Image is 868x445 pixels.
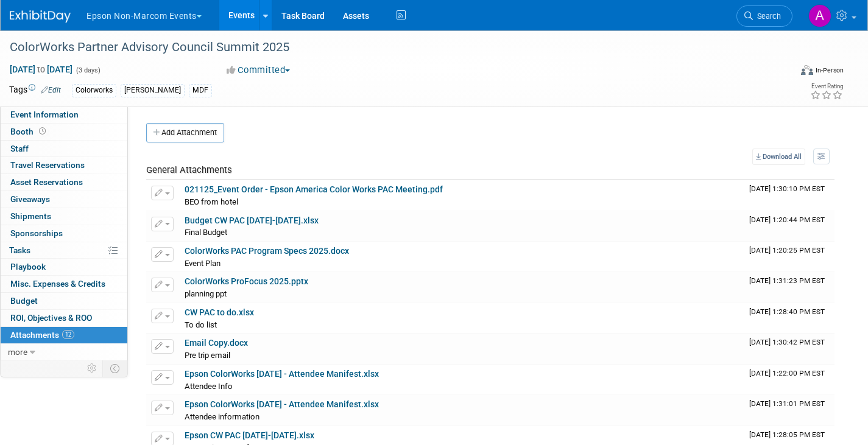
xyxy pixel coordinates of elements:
span: Travel Reservations [10,160,85,170]
a: Budget [1,293,127,309]
span: Sponsorships [10,228,63,238]
span: Upload Timestamp [749,338,825,346]
span: ROI, Objectives & ROO [10,313,92,323]
span: 12 [62,330,74,339]
td: Toggle Event Tabs [103,360,128,376]
a: Epson CW PAC [DATE]-[DATE].xlsx [185,430,314,440]
div: Colorworks [72,84,116,97]
span: (3 days) [75,66,101,74]
div: Event Format [720,63,844,82]
a: Budget CW PAC [DATE]-[DATE].xlsx [185,215,319,225]
a: Sponsorships [1,225,127,242]
span: Staff [10,144,29,153]
td: Upload Timestamp [744,303,834,334]
span: BEO from hotel [185,197,238,206]
span: Attendee Info [185,382,233,391]
button: Add Attachment [146,123,224,142]
a: Email Copy.docx [185,338,248,348]
span: Upload Timestamp [749,215,825,224]
div: Event Rating [810,83,843,89]
img: Format-Inperson.png [801,65,813,75]
div: ColorWorks Partner Advisory Council Summit 2025 [5,37,772,58]
span: Pre trip email [185,351,230,360]
span: Final Budget [185,228,227,237]
td: Upload Timestamp [744,272,834,303]
span: Budget [10,296,38,306]
span: Misc. Expenses & Credits [10,279,105,289]
span: Shipments [10,211,51,221]
span: Booth [10,127,48,136]
a: 021125_Event Order - Epson America Color Works PAC Meeting.pdf [185,184,443,194]
span: Upload Timestamp [749,246,825,254]
td: Tags [9,83,61,97]
a: Epson ColorWorks [DATE] - Attendee Manifest.xlsx [185,369,379,379]
a: Tasks [1,242,127,259]
a: Epson ColorWorks [DATE] - Attendee Manifest.xlsx [185,399,379,409]
td: Upload Timestamp [744,395,834,426]
span: Booth not reserved yet [37,127,48,136]
span: Giveaways [10,194,50,204]
td: Upload Timestamp [744,211,834,242]
span: Upload Timestamp [749,399,825,408]
span: Event Plan [185,259,221,268]
span: Playbook [10,262,46,272]
span: Attendee information [185,412,259,421]
a: Event Information [1,107,127,123]
span: more [8,347,27,357]
a: Travel Reservations [1,157,127,173]
td: Upload Timestamp [744,365,834,395]
a: Download All [752,149,805,165]
img: Alex Madrid [808,4,831,27]
span: [DATE] [DATE] [9,64,73,75]
span: General Attachments [146,164,232,175]
a: Playbook [1,259,127,275]
span: Tasks [9,245,30,255]
div: MDF [189,84,212,97]
span: Upload Timestamp [749,276,825,285]
span: Attachments [10,330,74,340]
span: Event Information [10,110,79,119]
span: to [35,65,47,74]
span: Asset Reservations [10,177,83,187]
div: In-Person [815,66,844,75]
a: Shipments [1,208,127,225]
a: Giveaways [1,191,127,208]
a: Staff [1,141,127,157]
span: Upload Timestamp [749,184,825,193]
a: ColorWorks ProFocus 2025.pptx [185,276,308,286]
span: Upload Timestamp [749,369,825,377]
td: Upload Timestamp [744,242,834,272]
a: CW PAC to do.xlsx [185,307,254,317]
a: Attachments12 [1,327,127,343]
div: [PERSON_NAME] [121,84,185,97]
td: Personalize Event Tab Strip [82,360,103,376]
span: Search [753,12,781,21]
a: ROI, Objectives & ROO [1,310,127,326]
a: more [1,344,127,360]
span: To do list [185,320,217,329]
a: Search [736,5,792,27]
a: ColorWorks PAC Program Specs 2025.docx [185,246,349,256]
img: ExhibitDay [10,10,71,23]
a: Misc. Expenses & Credits [1,276,127,292]
button: Committed [222,64,295,77]
span: planning ppt [185,289,227,298]
a: Asset Reservations [1,174,127,191]
td: Upload Timestamp [744,180,834,211]
span: Upload Timestamp [749,307,825,316]
td: Upload Timestamp [744,334,834,364]
span: Upload Timestamp [749,430,825,439]
a: Edit [41,86,61,94]
a: Booth [1,124,127,140]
